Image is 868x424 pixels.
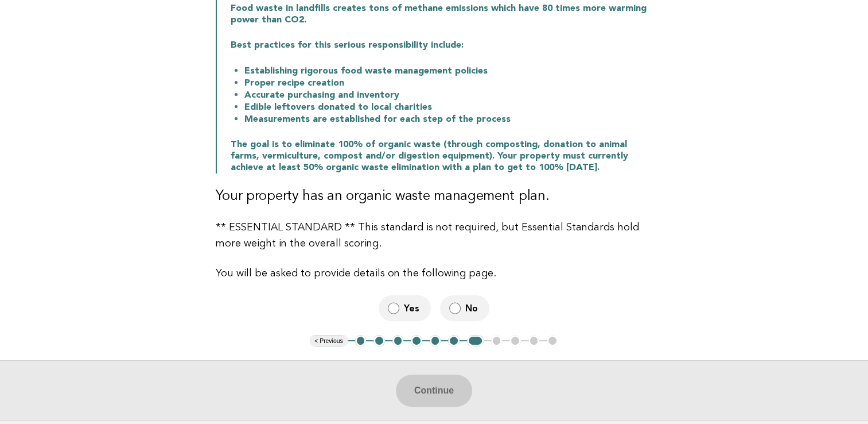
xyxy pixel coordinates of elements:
p: The goal is to eliminate 100% of organic waste (through composting, donation to animal farms, ver... [231,139,653,174]
button: 1 [355,335,367,346]
span: No [465,302,480,314]
input: No [449,302,461,314]
button: 2 [373,335,385,346]
li: Edible leftovers donated to local charities [244,101,653,113]
li: Proper recipe creation [244,77,653,89]
p: Food waste in landfills creates tons of methane emissions which have 80 times more warming power ... [231,3,653,26]
button: 3 [392,335,404,346]
p: You will be asked to provide details on the following page. [216,265,653,282]
li: Establishing rigorous food waste management policies [244,65,653,77]
button: 6 [448,335,460,346]
span: Yes [404,302,422,314]
button: < Previous [310,335,347,346]
button: 5 [430,335,441,346]
p: Best practices for this serious responsibility include: [231,40,653,51]
button: 7 [467,335,484,346]
p: ** ESSENTIAL STANDARD ** This standard is not required, but Essential Standards hold more weight ... [216,219,653,252]
h3: Your property has an organic waste management plan. [216,187,653,206]
input: Yes [388,302,399,314]
li: Accurate purchasing and inventory [244,89,653,101]
li: Measurements are established for each step of the process [244,113,653,125]
button: 4 [411,335,422,346]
